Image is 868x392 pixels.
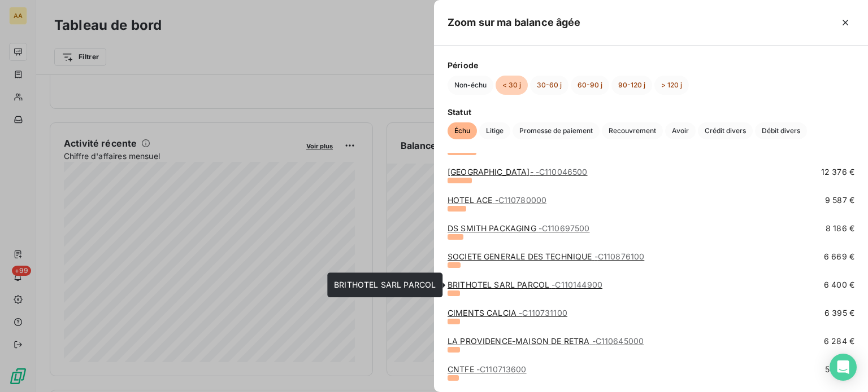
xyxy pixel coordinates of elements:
button: 60-90 j [571,76,609,95]
a: DS SMITH PACKAGING [448,223,590,233]
span: 6 395 € [824,307,854,319]
span: - C110144900 [552,280,602,289]
span: Statut [448,106,854,118]
button: Avoir [665,122,696,139]
span: 6 400 € [824,279,854,290]
span: - C110046500 [536,167,588,177]
a: SOCIETE GENERALE DES TECHNIQUE [448,252,644,261]
span: 12 376 € [821,166,854,178]
a: CNTFE [448,364,527,374]
span: BRITHOTEL SARL PARCOL [334,280,436,289]
span: 6 669 € [824,251,854,262]
button: Litige [479,122,510,139]
span: - C110697500 [539,223,590,233]
button: < 30 j [496,76,528,95]
button: Recouvrement [602,122,663,139]
span: - C110713600 [476,364,527,374]
button: Promesse de paiement [513,122,600,139]
button: Débit divers [755,122,807,139]
span: 9 587 € [825,195,854,206]
span: 8 186 € [826,223,854,234]
button: > 120 j [654,76,689,95]
a: [GEOGRAPHIC_DATA]- [448,167,588,177]
div: Open Intercom Messenger [830,354,857,381]
button: 30-60 j [530,76,568,95]
span: - C110645000 [592,336,644,346]
span: - C110780000 [495,195,547,205]
a: CIMENTS CALCIA [448,308,567,318]
h5: Zoom sur ma balance âgée [448,15,581,30]
span: - C110731100 [519,308,567,318]
span: - C110876100 [594,252,645,261]
span: Période [448,59,854,71]
button: Crédit divers [698,122,753,139]
a: BRITHOTEL SARL PARCOL [448,280,602,289]
span: 6 284 € [824,336,854,347]
span: 5 858 € [825,364,854,375]
button: Non-échu [448,76,493,95]
a: LA PROVIDENCE-MAISON DE RETRA [448,336,644,346]
button: 90-120 j [611,76,652,95]
button: Échu [448,122,477,139]
a: HOTEL ACE [448,195,546,205]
